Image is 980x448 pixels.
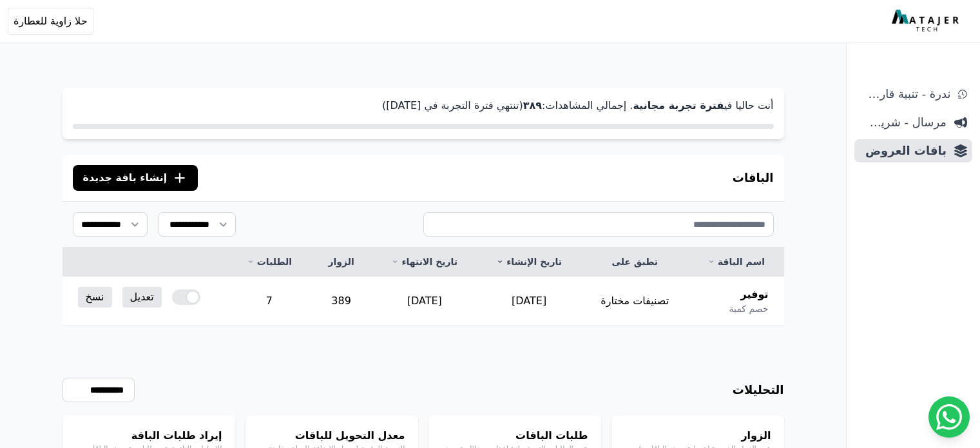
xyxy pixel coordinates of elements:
span: باقات العروض [860,142,946,160]
a: تاريخ الإنشاء [492,255,566,268]
strong: ۳٨٩ [523,99,542,112]
span: ندرة - تنبية قارب علي النفاذ [860,85,950,103]
a: اسم الباقة [704,255,768,268]
td: [DATE] [372,277,477,326]
a: الطلبات [244,255,295,268]
span: خصم كمية [729,302,768,315]
td: تصنيفات مختارة [581,277,688,326]
span: إنشاء باقة جديدة [83,170,168,186]
strong: فترة تجربة مجانية [633,99,724,112]
h4: إيراد طلبات الباقة [75,428,222,443]
h4: الزوار [624,428,771,443]
p: أنت حاليا في . إجمالي المشاهدات: (تنتهي فترة التجربة في [DATE]) [73,98,774,113]
td: 389 [311,277,372,326]
h3: التحليلات [733,381,784,399]
img: MatajerTech Logo [892,10,962,33]
h3: الباقات [733,169,774,187]
a: تاريخ الانتهاء [387,255,461,268]
td: [DATE] [477,277,581,326]
a: تعديل [122,287,162,307]
th: تطبق على [581,248,688,277]
h4: معدل التحويل للباقات [258,428,405,443]
span: مرسال - شريط دعاية [860,113,946,131]
h4: طلبات الباقات [441,428,588,443]
td: 7 [228,277,311,326]
button: حلا زاوية للعطارة [8,8,93,35]
span: حلا زاوية للعطارة [14,14,88,29]
a: نسخ [78,287,112,307]
th: الزوار [311,248,372,277]
span: توفير [741,287,769,302]
button: إنشاء باقة جديدة [73,165,198,191]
